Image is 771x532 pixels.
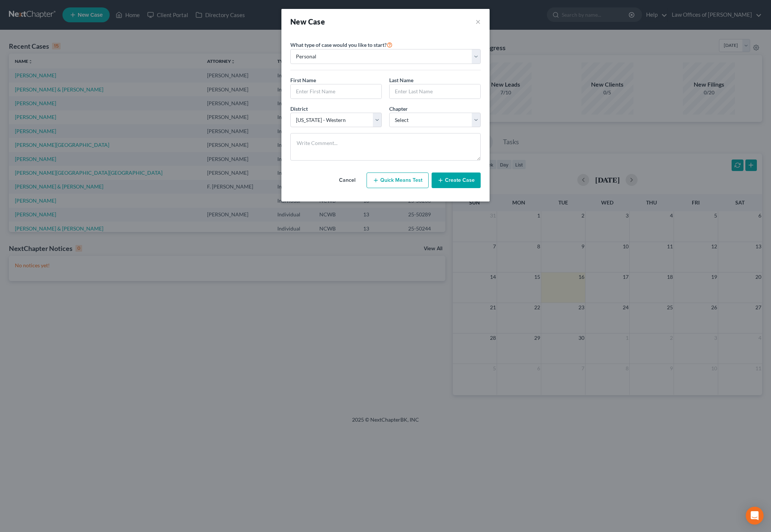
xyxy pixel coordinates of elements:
[367,173,429,188] button: Quick Means Test
[291,84,381,99] input: Enter First Name
[389,106,408,112] span: Chapter
[746,507,764,525] div: Open Intercom Messenger
[290,77,316,83] span: First Name
[390,84,480,99] input: Enter Last Name
[389,77,413,83] span: Last Name
[475,16,481,27] button: ×
[331,173,364,188] button: Cancel
[432,173,481,188] button: Create Case
[290,40,393,49] label: What type of case would you like to start?
[290,17,325,26] strong: New Case
[290,106,308,112] span: District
